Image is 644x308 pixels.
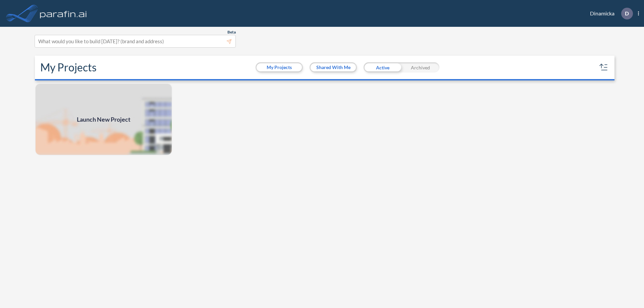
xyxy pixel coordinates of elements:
[227,29,236,35] span: Beta
[257,63,302,71] button: My Projects
[35,83,172,156] a: Launch New Project
[598,62,609,73] button: sort
[311,63,356,71] button: Shared With Me
[364,62,401,72] div: Active
[77,115,130,124] span: Launch New Project
[40,61,97,74] h2: My Projects
[35,83,172,156] img: add
[39,7,88,20] img: logo
[580,8,639,19] div: Dinamicka
[401,62,439,72] div: Archived
[625,10,629,16] p: D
